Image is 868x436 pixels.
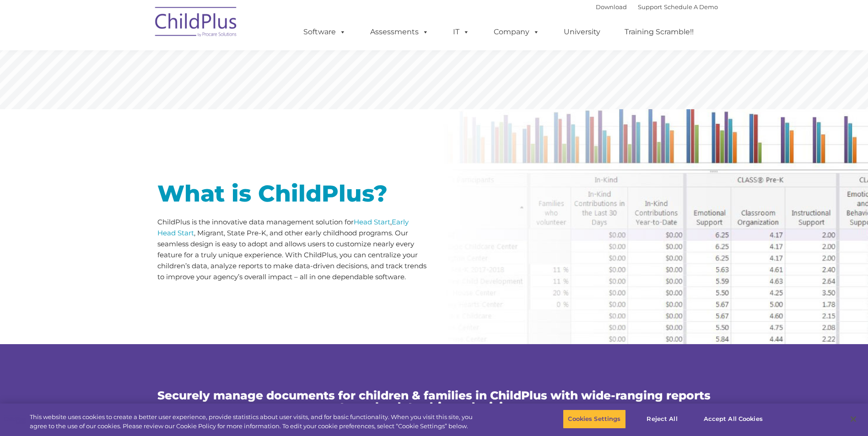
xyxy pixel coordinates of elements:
button: Close [843,409,863,429]
a: Head Start [354,218,390,226]
font: | [596,3,718,11]
button: Cookies Settings [563,409,625,429]
a: Schedule A Demo [664,3,718,11]
div: This website uses cookies to create a better user experience, provide statistics about user visit... [30,413,477,431]
a: University [555,23,609,41]
a: Support [638,3,662,11]
a: Software [294,23,355,41]
a: Training Scramble!! [615,23,703,41]
p: ChildPlus is the innovative data management solution for , , Migrant, State Pre-K, and other earl... [157,217,427,282]
a: Assessments [361,23,438,41]
img: ChildPlus by Procare Solutions [151,0,242,46]
h1: What is ChildPlus? [157,182,427,205]
button: Accept All Cookies [699,409,768,429]
a: Company [485,23,549,41]
span: Securely manage documents for children & families in ChildPlus with wide-ranging reports to make ... [157,388,711,414]
a: Early Head Start [157,218,409,237]
a: IT [444,23,479,41]
a: Download [596,3,627,11]
button: Reject All [634,409,691,429]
